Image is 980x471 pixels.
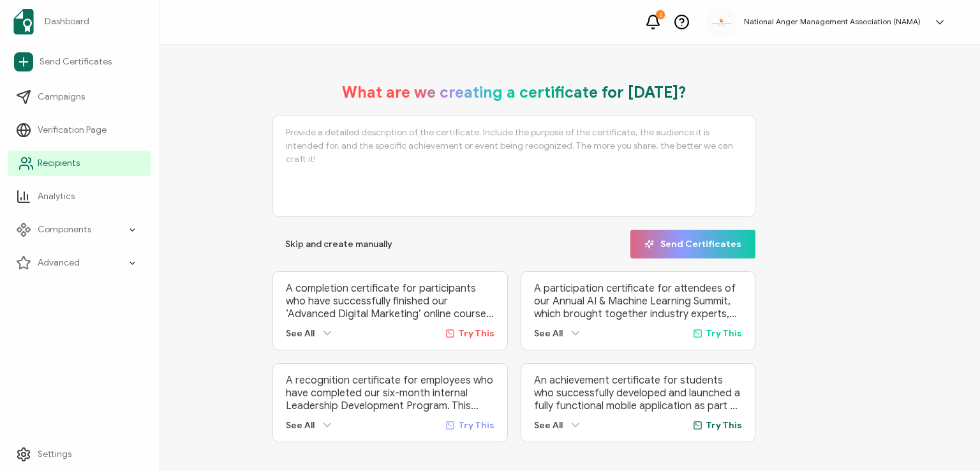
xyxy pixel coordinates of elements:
[706,328,742,339] span: Try This
[8,117,151,143] a: Verification Page
[534,328,563,339] span: See All
[744,17,921,26] h5: National Anger Management Association (NAMA)
[38,157,80,170] span: Recipients
[534,420,563,431] span: See All
[8,4,151,40] a: Dashboard
[40,56,112,68] span: Send Certificates
[8,442,151,467] a: Settings
[458,420,494,431] span: Try This
[286,328,315,339] span: See All
[8,184,151,209] a: Analytics
[712,19,731,26] img: 3ca2817c-e862-47f7-b2ec-945eb25c4a6c.jpg
[286,374,494,412] p: A recognition certificate for employees who have completed our six-month internal Leadership Deve...
[38,124,107,137] span: Verification Page
[342,83,687,102] h1: What are we creating a certificate for [DATE]?
[38,257,80,269] span: Advanced
[630,230,755,258] button: Send Certificates
[706,420,742,431] span: Try This
[45,15,89,28] span: Dashboard
[13,9,34,34] img: sertifier-logomark-colored.svg
[656,10,665,19] div: 2
[285,240,392,249] span: Skip and create manually
[38,190,75,203] span: Analytics
[644,239,741,249] span: Send Certificates
[38,448,71,461] span: Settings
[534,374,742,412] p: An achievement certificate for students who successfully developed and launched a fully functiona...
[272,230,405,258] button: Skip and create manually
[8,84,151,110] a: Campaigns
[286,420,315,431] span: See All
[8,47,151,77] a: Send Certificates
[534,282,742,320] p: A participation certificate for attendees of our Annual AI & Machine Learning Summit, which broug...
[458,328,494,339] span: Try This
[8,151,151,176] a: Recipients
[286,282,494,320] p: A completion certificate for participants who have successfully finished our ‘Advanced Digital Ma...
[38,223,91,236] span: Components
[38,91,85,103] span: Campaigns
